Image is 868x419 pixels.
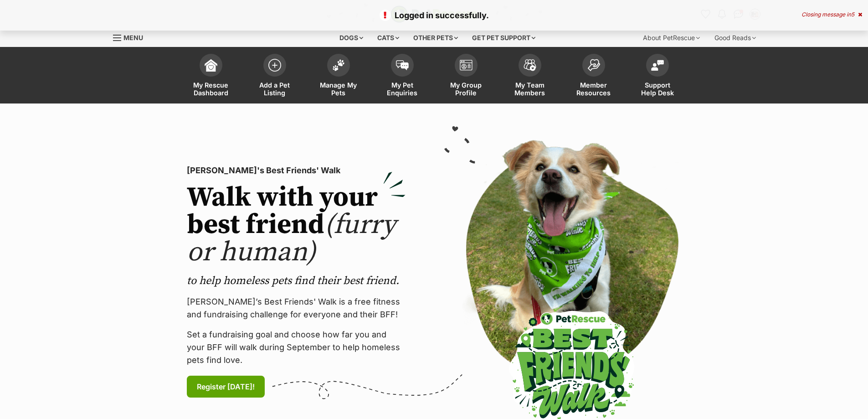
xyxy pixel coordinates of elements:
[307,49,370,103] a: Manage My Pets
[651,60,664,71] img: help-desk-icon-fdf02630f3aa405de69fd3d07c3f3aa587a6932b1a1747fa1d2bba05be0121f9.svg
[187,295,406,321] p: [PERSON_NAME]’s Best Friends' Walk is a free fitness and fundraising challenge for everyone and t...
[460,60,473,71] img: group-profile-icon-3fa3cf56718a62981997c0bc7e787c4b2cf8bcc04b72c1350f741eb67cf2f40e.svg
[187,328,406,367] p: Set a fundraising goal and choose how far you and your BFF will walk during September to help hom...
[708,29,762,47] div: Good Reads
[332,59,345,71] img: manage-my-pets-icon-02211641906a0b7f246fdf0571729dbe1e7629f14944591b6c1af311fb30b64b.svg
[123,34,143,41] span: Menu
[573,81,614,97] span: Member Resources
[637,81,678,97] span: Support Help Desk
[396,60,409,70] img: pet-enquiries-icon-7e3ad2cf08bfb03b45e93fb7055b45f3efa6380592205ae92323e6603595dc1f.svg
[179,49,243,103] a: My Rescue Dashboard
[524,59,536,71] img: team-members-icon-5396bd8760b3fe7c0b43da4ab00e1e3bb1a5d9ba89233759b79545d2d3fc5d0d.svg
[187,164,406,177] p: [PERSON_NAME]'s Best Friends' Walk
[187,208,396,269] span: (furry or human)
[187,184,406,266] h2: Walk with your best friend
[370,49,434,103] a: My Pet Enquiries
[268,59,281,72] img: add-pet-listing-icon-0afa8454b4691262ce3f59096e99ab1cd57d4a30225e0717b998d2c9b9846f56.svg
[205,59,217,72] img: dashboard-icon-eb2f2d2d3e046f16d808141f083e7271f6b2e854fb5c12c21221c1fb7104beca.svg
[197,381,255,392] span: Register [DATE]!
[466,29,542,47] div: Get pet support
[333,29,370,47] div: Dogs
[371,29,406,47] div: Cats
[187,274,406,288] p: to help homeless pets find their best friend.
[434,49,498,103] a: My Group Profile
[407,29,464,47] div: Other pets
[382,81,423,97] span: My Pet Enquiries
[187,376,265,398] a: Register [DATE]!
[587,59,600,71] img: member-resources-icon-8e73f808a243e03378d46382f2149f9095a855e16c252ad45f914b54edf8863c.svg
[254,81,295,97] span: Add a Pet Listing
[562,49,626,103] a: Member Resources
[498,49,562,103] a: My Team Members
[113,29,149,45] a: Menu
[318,81,359,97] span: Manage My Pets
[243,49,307,103] a: Add a Pet Listing
[637,29,706,47] div: About PetRescue
[509,81,550,97] span: My Team Members
[626,49,689,103] a: Support Help Desk
[446,81,487,97] span: My Group Profile
[190,81,231,97] span: My Rescue Dashboard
